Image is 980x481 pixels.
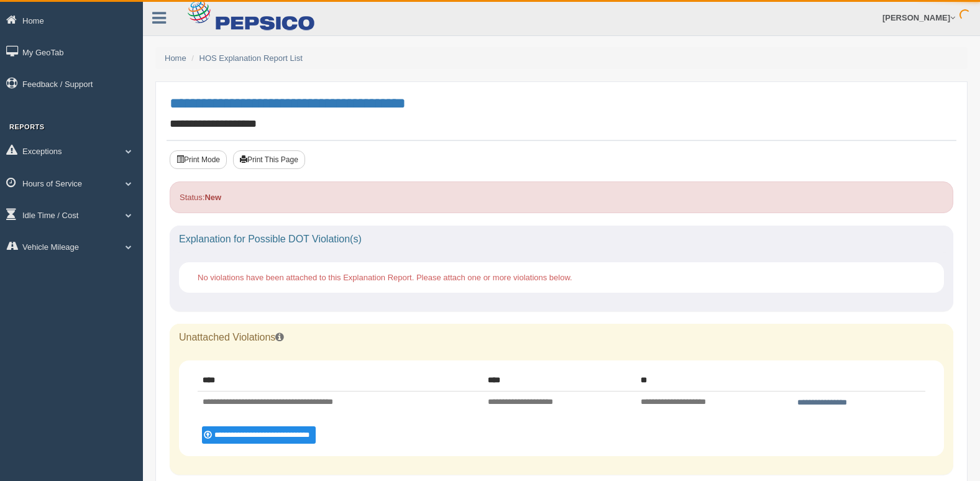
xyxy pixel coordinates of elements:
button: Print This Page [233,150,305,169]
strong: New [204,193,221,202]
button: Print Mode [170,150,227,169]
div: Unattached Violations [170,324,953,351]
div: Explanation for Possible DOT Violation(s) [170,226,953,253]
div: Status: [170,181,953,213]
a: Home [165,53,186,63]
a: HOS Explanation Report List [199,53,303,63]
span: No violations have been attached to this Explanation Report. Please attach one or more violations... [198,273,572,282]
